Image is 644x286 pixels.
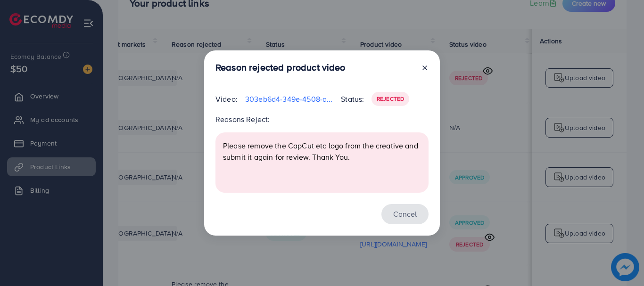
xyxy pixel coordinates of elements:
p: Reasons Reject: [215,114,429,125]
span: Rejected [377,95,404,103]
button: Cancel [381,204,429,224]
p: 303eb6d4-349e-4508-a3d9-49630a382be0-1757709953542.mp4 [245,93,333,105]
p: Status: [341,93,364,105]
p: Video: [215,93,238,105]
span: Please remove the CapCut etc logo from the creative and submit it again for review. Thank You. [223,140,418,162]
h3: Reason rejected product video [215,62,346,73]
